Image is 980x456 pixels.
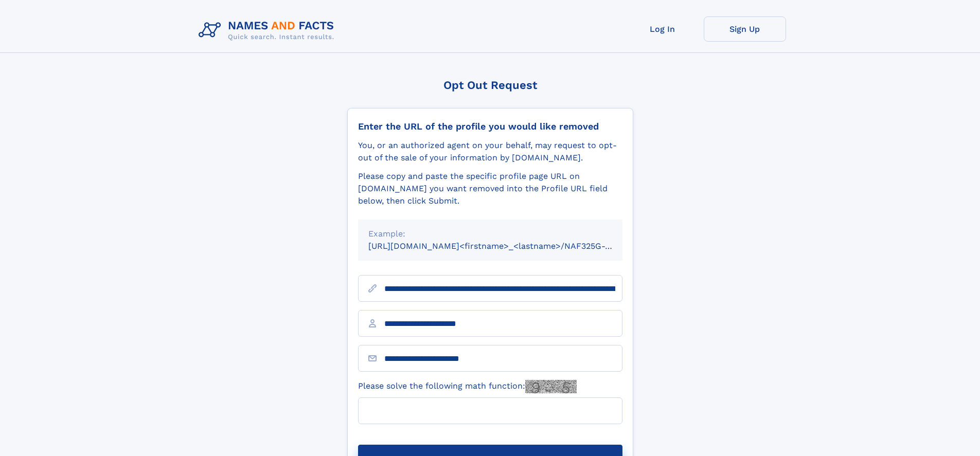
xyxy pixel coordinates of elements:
div: Example: [368,228,612,240]
a: Sign Up [704,16,786,42]
div: Please copy and paste the specific profile page URL on [DOMAIN_NAME] you want removed into the Pr... [358,170,622,207]
label: Please solve the following math function: [358,380,577,393]
small: [URL][DOMAIN_NAME]<firstname>_<lastname>/NAF325G-xxxxxxxx [368,241,642,251]
div: You, or an authorized agent on your behalf, may request to opt-out of the sale of your informatio... [358,139,622,164]
a: Log In [621,16,704,42]
img: Logo Names and Facts [194,16,343,44]
div: Opt Out Request [347,79,633,92]
div: Enter the URL of the profile you would like removed [358,121,622,132]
